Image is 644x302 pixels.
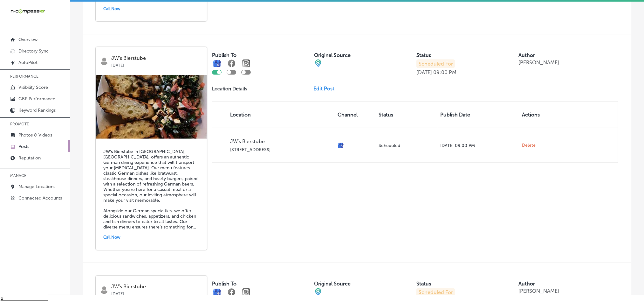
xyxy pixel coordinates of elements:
[18,132,52,138] p: Photos & Videos
[18,195,62,201] p: Connected Accounts
[314,60,322,67] img: cba84b02adce74ede1fb4a8549a95eca.png
[18,96,55,102] p: GBP Performance
[379,143,435,148] p: Scheduled
[18,60,38,65] p: AutoPilot
[519,60,559,66] p: [PERSON_NAME]
[519,288,559,294] p: [PERSON_NAME]
[212,52,236,58] label: Publish To
[100,57,108,65] img: logo
[18,37,38,42] p: Overview
[18,155,41,161] p: Reputation
[335,102,376,128] th: Channel
[100,286,108,294] img: logo
[230,138,333,144] p: JW's Bierstube
[230,147,333,152] p: [STREET_ADDRESS]
[18,184,55,189] p: Manage Locations
[18,85,48,90] p: Visibility Score
[438,102,520,128] th: Publish Date
[376,102,438,128] th: Status
[111,55,202,61] p: JW's Bierstube
[212,281,236,287] label: Publish To
[10,8,45,14] img: 660ab0bf-5cc7-4cb8-ba1c-48b5ae0f18e60NCTV_CLogo_TV_Black_-500x88.png
[212,86,247,92] p: Location Details
[111,284,202,290] p: JW's Bierstube
[416,288,455,297] p: Scheduled For
[440,143,517,148] p: [DATE] 09:00 PM
[111,290,202,297] p: [DATE]
[416,281,431,287] label: Status
[416,52,431,58] label: Status
[314,288,322,296] img: cba84b02adce74ede1fb4a8549a95eca.png
[212,102,335,128] th: Location
[314,52,351,58] label: Original Source
[111,61,202,68] p: [DATE]
[416,60,455,68] p: Scheduled For
[519,52,535,58] label: Author
[433,69,456,75] p: 09:00 PM
[18,48,49,54] p: Directory Sync
[314,86,340,92] a: Edit Post
[519,281,535,287] label: Author
[416,69,432,75] p: [DATE]
[520,102,552,128] th: Actions
[522,143,536,148] span: Delete
[103,149,199,230] h5: JW's Bierstube in [GEOGRAPHIC_DATA], [GEOGRAPHIC_DATA], offers an authentic German dining experie...
[18,144,29,149] p: Posts
[96,75,207,139] img: 13a7cd90-aa69-46d8-84d1-2ccabca79131Bierstube-Oakdale1.jpg
[18,108,56,113] p: Keyword Rankings
[314,281,351,287] label: Original Source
